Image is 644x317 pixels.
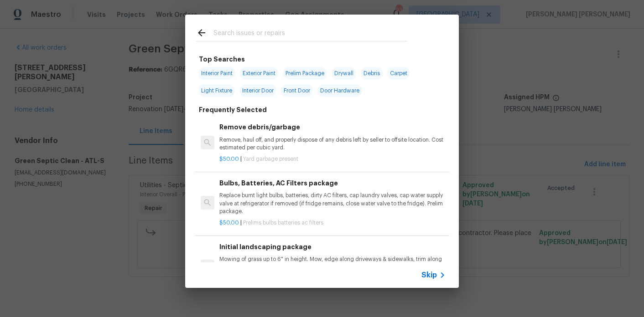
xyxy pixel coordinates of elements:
[243,156,298,162] span: Yard garbage present
[219,256,446,279] p: Mowing of grass up to 6" in height. Mow, edge along driveways & sidewalks, trim along standing st...
[219,136,446,152] p: Remove, haul off, and properly dispose of any debris left by seller to offsite location. Cost est...
[219,155,446,163] p: |
[281,84,313,97] span: Front Door
[283,67,327,80] span: Prelim Package
[213,27,407,41] input: Search issues or repairs
[219,242,446,252] h6: Initial landscaping package
[199,54,245,64] h6: Top Searches
[219,178,446,188] h6: Bulbs, Batteries, AC Filters package
[387,67,410,80] span: Carpet
[219,156,239,162] span: $50.00
[240,67,278,80] span: Exterior Paint
[198,84,235,97] span: Light Fixture
[421,271,437,280] span: Skip
[198,67,235,80] span: Interior Paint
[239,84,276,97] span: Interior Door
[361,67,383,80] span: Debris
[332,67,356,80] span: Drywall
[243,220,323,225] span: Prelims bulbs batteries ac filters
[199,105,267,115] h6: Frequently Selected
[219,219,446,227] p: |
[219,192,446,215] p: Replace burnt light bulbs, batteries, dirty AC filters, cap laundry valves, cap water supply valv...
[219,122,446,132] h6: Remove debris/garbage
[219,220,239,225] span: $50.00
[317,84,362,97] span: Door Hardware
